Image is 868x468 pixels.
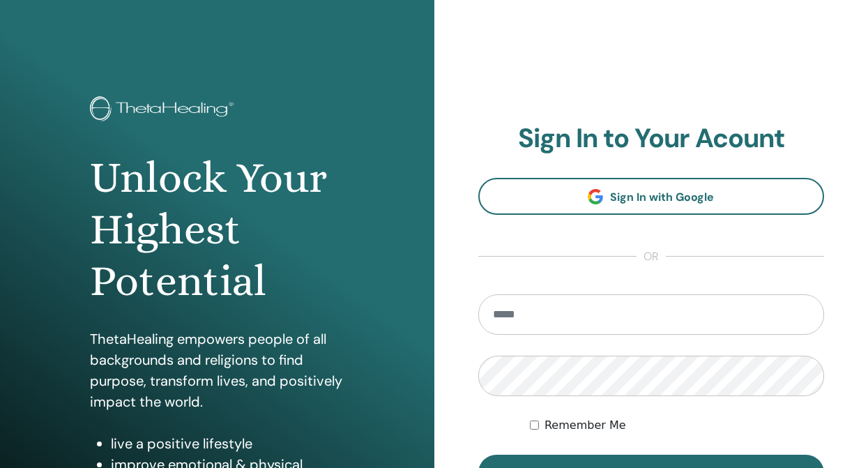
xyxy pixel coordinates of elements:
span: Sign In with Google [610,190,714,204]
label: Remember Me [545,417,626,434]
span: or [637,248,666,265]
h2: Sign In to Your Acount [478,123,825,155]
a: Sign In with Google [478,178,825,215]
p: ThetaHealing empowers people of all backgrounds and religions to find purpose, transform lives, a... [90,329,344,412]
div: Keep me authenticated indefinitely or until I manually logout [530,417,824,434]
li: live a positive lifestyle [111,433,344,454]
h1: Unlock Your Highest Potential [90,152,344,308]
